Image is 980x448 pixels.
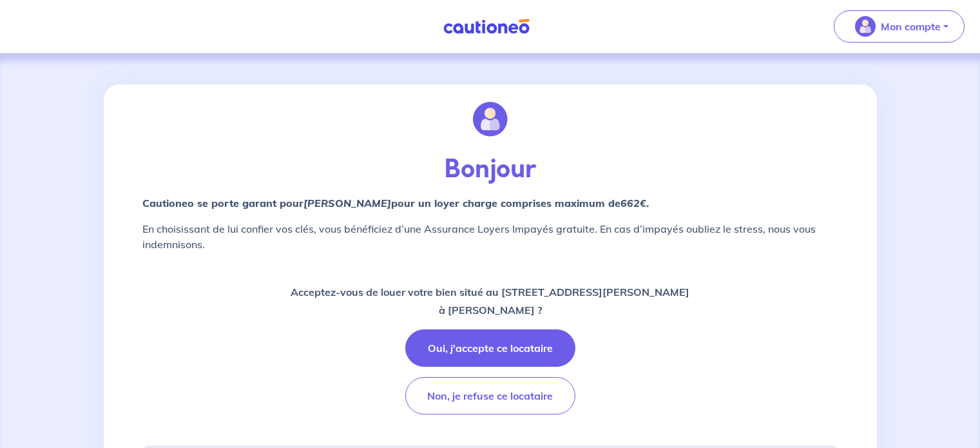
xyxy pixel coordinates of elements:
[291,283,689,319] p: Acceptez-vous de louer votre bien situé au [STREET_ADDRESS][PERSON_NAME] à [PERSON_NAME] ?
[142,154,838,185] p: Bonjour
[142,221,838,252] p: En choisissant de lui confier vos clés, vous bénéficiez d’une Assurance Loyers Impayés gratuite. ...
[405,377,575,414] button: Non, je refuse ce locataire
[142,197,649,209] strong: Cautioneo se porte garant pour pour un loyer charge comprises maximum de .
[855,16,876,37] img: illu_account_valid_menu.svg
[881,19,941,34] p: Mon compte
[303,197,391,209] em: [PERSON_NAME]
[834,10,965,43] button: illu_account_valid_menu.svgMon compte
[473,102,508,137] img: illu_account.svg
[438,19,535,35] img: Cautioneo
[620,197,646,209] em: 662€
[405,329,575,367] button: Oui, j'accepte ce locataire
